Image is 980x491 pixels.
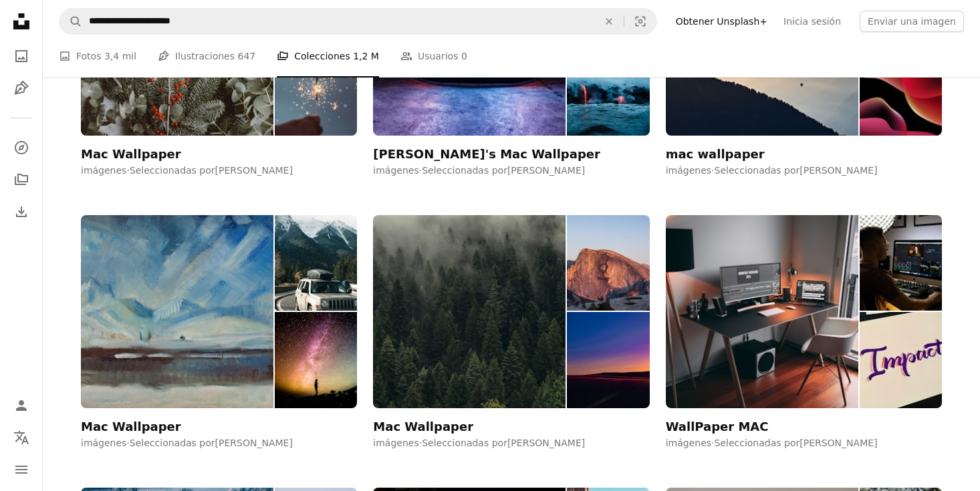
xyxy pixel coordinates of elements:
span: 0 [461,49,467,63]
div: imágenes · Seleccionadas por [PERSON_NAME] [666,437,942,450]
img: photo-1700404245264-10ec1c3a6905 [81,215,273,408]
img: photo-1611201591882-12f7eaf33ab6 [860,215,942,311]
button: Idioma [8,424,35,451]
img: photo-1611096002616-763f16ef15f3 [666,215,858,408]
div: Mac Wallpaper [373,419,473,435]
div: imágenes · Seleccionadas por [PERSON_NAME] [373,164,649,178]
img: photo-1434907652076-85f8401482c3 [567,215,649,311]
img: photo-1667860920707-546ad57d0ee4 [275,215,357,311]
img: photo-1602277738579-f02f4e92eea6 [860,312,942,408]
img: photo-1444703686981-a3abbc4d4fe3 [275,312,357,408]
div: WallPaper MAC [666,419,769,435]
a: Iniciar sesión / Registrarse [8,392,35,419]
div: mac wallpaper [666,146,765,162]
a: Colecciones [8,166,35,193]
a: Mac Wallpaper [373,215,649,434]
div: imágenes · Seleccionadas por [PERSON_NAME] [81,164,357,178]
a: Mac Wallpaper [81,215,357,434]
div: Mac Wallpaper [81,419,181,435]
a: Usuarios 0 [400,35,467,77]
div: [PERSON_NAME]'s Mac Wallpaper [373,146,600,162]
span: 647 [237,49,255,63]
button: Borrar [594,9,624,34]
a: Obtener Unsplash+ [668,11,775,32]
a: Fotos 3,4 mil [59,35,136,77]
a: Inicia sesión [775,11,849,32]
img: photo-1498673394965-85cb14905c89 [275,39,357,136]
button: Menú [8,456,35,483]
a: Fotos [8,43,35,69]
a: Historial de descargas [8,198,35,225]
div: imágenes · Seleccionadas por [PERSON_NAME] [666,164,942,178]
a: Explorar [8,134,35,161]
div: Mac Wallpaper [81,146,181,162]
img: photo-1475598322381-f1b499717dda [567,39,649,136]
button: Buscar en Unsplash [59,9,82,34]
button: Búsqueda visual [624,9,656,34]
a: WallPaper MAC [666,215,942,434]
a: Inicio — Unsplash [8,8,35,37]
a: Ilustraciones [8,75,35,102]
button: Enviar una imagen [860,11,964,32]
div: imágenes · Seleccionadas por [PERSON_NAME] [81,437,357,450]
img: photo-1515824955341-43172b4d8260 [567,312,649,408]
form: Encuentra imágenes en todo el sitio [59,8,657,35]
span: 3,4 mil [104,49,136,63]
img: photo-1502252430442-aac78f397426 [373,215,566,408]
a: Ilustraciones 647 [158,35,255,77]
div: imágenes · Seleccionadas por [PERSON_NAME] [373,437,649,450]
img: photo-1620120966883-d977b57a96ec [860,39,942,136]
